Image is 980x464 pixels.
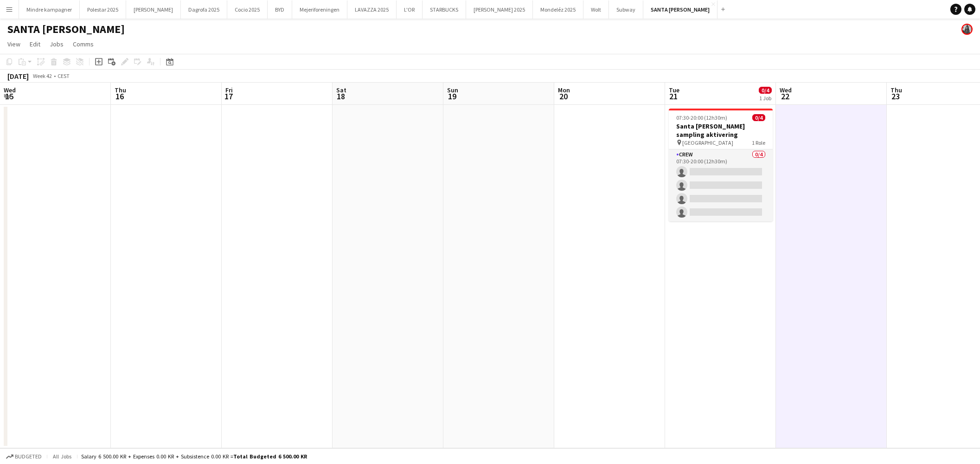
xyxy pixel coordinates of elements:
button: Dagrofa 2025 [181,0,227,19]
button: L'OR [397,0,423,19]
button: [PERSON_NAME] [126,0,181,19]
span: 17 [224,91,233,102]
button: SANTA [PERSON_NAME] [643,0,717,19]
span: 1 Role [752,139,765,146]
span: [GEOGRAPHIC_DATA] [682,139,733,146]
button: Wolt [583,0,609,19]
span: Wed [4,86,16,94]
app-job-card: 07:30-20:00 (12h30m)0/4Santa [PERSON_NAME] sampling aktivering [GEOGRAPHIC_DATA]1 RoleCrew0/407:3... [669,109,773,221]
button: BYD [268,0,292,19]
span: Total Budgeted 6 500.00 KR [233,453,307,460]
app-user-avatar: Mia Tidemann [961,24,973,35]
button: STARBUCKS [423,0,466,19]
span: 0/4 [752,114,765,121]
span: All jobs [51,453,73,460]
a: View [4,38,24,50]
a: Jobs [46,38,67,50]
span: 19 [446,91,458,102]
span: 0/4 [759,87,772,94]
h3: Santa [PERSON_NAME] sampling aktivering [669,122,773,139]
h1: SANTA [PERSON_NAME] [7,22,125,36]
button: Subway [609,0,643,19]
button: [PERSON_NAME] 2025 [466,0,533,19]
span: Comms [73,40,94,48]
app-card-role: Crew0/407:30-20:00 (12h30m) [669,149,773,221]
span: Fri [225,86,233,94]
span: 07:30-20:00 (12h30m) [676,114,727,121]
div: Salary 6 500.00 KR + Expenses 0.00 KR + Subsistence 0.00 KR = [81,453,307,460]
span: 20 [557,91,570,102]
span: Thu [115,86,126,94]
a: Comms [69,38,97,50]
span: Week 42 [31,72,54,79]
div: [DATE] [7,71,29,81]
span: 18 [335,91,346,102]
a: Edit [26,38,44,50]
span: Sun [447,86,458,94]
span: Tue [669,86,679,94]
button: Mejeriforeningen [292,0,347,19]
span: Thu [890,86,902,94]
div: 1 Job [759,95,771,102]
button: LAVAZZA 2025 [347,0,397,19]
span: Jobs [50,40,64,48]
span: Wed [780,86,792,94]
span: 15 [2,91,16,102]
span: 22 [778,91,792,102]
span: Sat [336,86,346,94]
span: Budgeted [15,453,42,460]
span: Mon [558,86,570,94]
button: Cocio 2025 [227,0,268,19]
button: Budgeted [5,451,43,462]
span: Edit [30,40,40,48]
span: 16 [113,91,126,102]
button: Mindre kampagner [19,0,80,19]
div: CEST [58,72,70,79]
button: Polestar 2025 [80,0,126,19]
span: 21 [667,91,679,102]
button: Mondeléz 2025 [533,0,583,19]
span: View [7,40,20,48]
span: 23 [889,91,902,102]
